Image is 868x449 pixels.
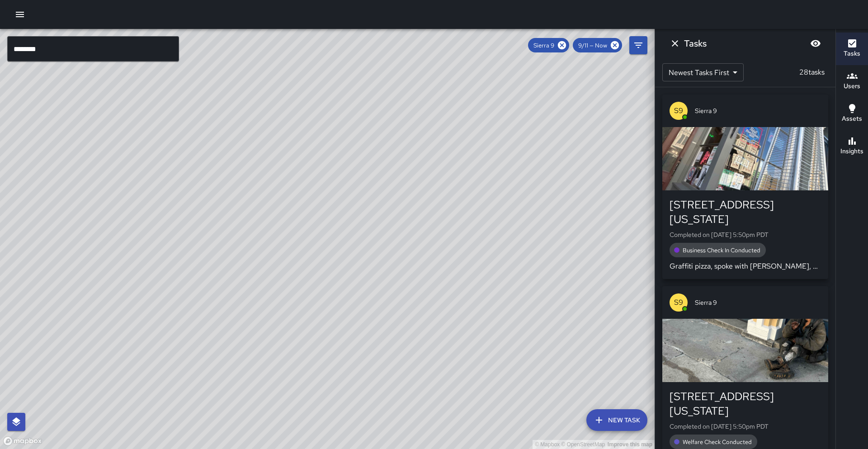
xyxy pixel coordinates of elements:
div: [STREET_ADDRESS][US_STATE] [670,389,821,418]
button: Tasks [836,33,868,65]
button: Insights [836,130,868,163]
button: Assets [836,98,868,130]
button: New Task [586,409,647,431]
div: Sierra 9 [528,38,569,52]
p: 28 tasks [796,67,828,78]
button: Users [836,65,868,98]
p: Completed on [DATE] 5:50pm PDT [670,230,821,239]
div: 9/11 — Now [573,38,622,52]
span: Sierra 9 [528,42,560,49]
h6: Tasks [844,49,860,59]
h6: Tasks [684,36,707,51]
h6: Assets [842,114,862,124]
h6: Users [844,81,860,91]
button: Dismiss [666,34,684,52]
p: S9 [674,105,683,116]
span: Welfare Check Conducted [677,438,757,446]
span: Business Check In Conducted [677,246,766,254]
div: [STREET_ADDRESS][US_STATE] [670,198,821,227]
span: Sierra 9 [695,106,821,115]
h6: Insights [840,147,863,156]
button: Blur [807,34,825,52]
span: 9/11 — Now [573,42,613,49]
p: Graffiti pizza, spoke with [PERSON_NAME], code 4 [670,261,821,272]
button: S9Sierra 9[STREET_ADDRESS][US_STATE]Completed on [DATE] 5:50pm PDTBusiness Check In ConductedGraf... [662,95,828,279]
button: Filters [629,36,647,54]
span: Sierra 9 [695,298,821,307]
p: S9 [674,297,683,308]
p: Completed on [DATE] 5:50pm PDT [670,422,821,431]
div: Newest Tasks First [662,63,744,81]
